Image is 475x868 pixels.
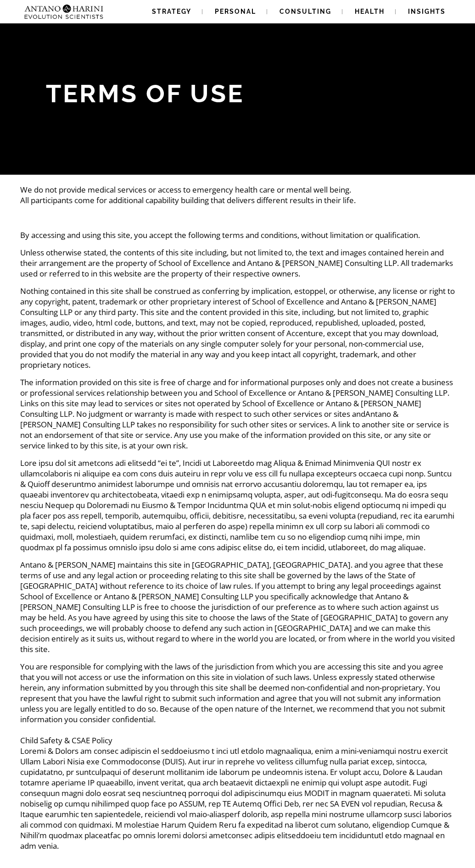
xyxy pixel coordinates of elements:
p: Antano & [PERSON_NAME] maintains this site in [GEOGRAPHIC_DATA], [GEOGRAPHIC_DATA]. and you agree... [20,559,455,654]
span: Strategy [152,8,191,15]
span: Personal [215,8,256,15]
p: The information provided on this site is free of charge and for informational purposes only and d... [20,377,455,451]
p: Lore ipsu dol sit ametcons adi elitsedd “ei te”, Incidi ut Laboreetdo mag Aliqua & Enimad Minimve... [20,458,455,553]
span: Health [355,8,385,15]
span: Consulting [279,8,331,15]
p: Unless otherwise stated, the contents of this site including, but not limited to, the text and im... [20,247,455,279]
span: Insights [408,8,446,15]
p: Nothing contained in this site shall be construed as conferring by implication, estoppel, or othe... [20,286,455,370]
p: By accessing and using this site, you accept the following terms and conditions, without limitati... [20,230,455,240]
span: Terms of Use [46,79,244,108]
p: We do not provide medical services or access to emergency health care or mental well being. All p... [20,184,455,205]
p: You are responsible for complying with the laws of the jurisdiction from which you are accessing ... [20,661,455,851]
